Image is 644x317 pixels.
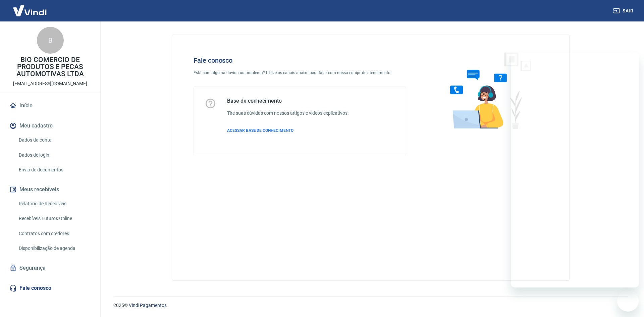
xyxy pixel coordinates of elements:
[16,133,92,147] a: Dados da conta
[8,0,52,21] img: Vindi
[8,281,92,296] a: Fale conosco
[16,148,92,162] a: Dados de login
[8,182,92,197] button: Meus recebíveis
[16,242,92,255] a: Disponibilização de agenda
[8,98,92,113] a: Início
[13,80,87,87] p: [EMAIL_ADDRESS][DOMAIN_NAME]
[511,53,639,287] iframe: Janela de mensagens
[612,5,636,17] button: Sair
[8,261,92,275] a: Segurança
[16,227,92,241] a: Contratos com credores
[227,110,349,117] h6: Tire suas dúvidas com nossos artigos e vídeos explicativos.
[227,127,349,134] a: ACESSAR BASE DE CONHECIMENTO
[113,302,628,309] p: 2025 ©
[194,56,406,64] h4: Fale conosco
[227,98,349,104] h5: Base de conhecimento
[617,290,639,312] iframe: Botão para abrir a janela de mensagens, conversa em andamento
[227,128,293,133] span: ACESSAR BASE DE CONHECIMENTO
[129,303,167,308] a: Vindi Pagamentos
[37,27,64,54] div: B
[16,163,92,177] a: Envio de documentos
[437,46,539,135] img: Fale conosco
[194,70,406,76] p: Está com alguma dúvida ou problema? Utilize os canais abaixo para falar com nossa equipe de atend...
[5,56,95,77] p: BIO COMERCIO DE PRODUTOS E PECAS AUTOMOTIVAS LTDA
[16,212,92,225] a: Recebíveis Futuros Online
[16,197,92,211] a: Relatório de Recebíveis
[8,118,92,133] button: Meu cadastro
